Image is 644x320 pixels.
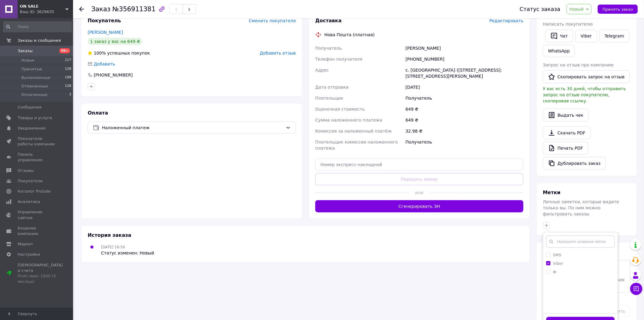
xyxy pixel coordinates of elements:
[404,82,525,93] div: [DATE]
[18,136,56,147] span: Показатели работы компании
[21,84,48,89] span: Отмененные
[21,58,35,63] span: Новые
[65,84,71,89] span: 128
[543,190,561,195] span: Метки
[94,62,115,66] span: Добавить
[69,92,71,98] span: 3
[404,137,525,154] div: Получатель
[553,253,562,257] label: SMS
[88,232,131,238] span: История заказа
[543,109,589,122] button: Выдать чек
[404,104,525,115] div: 649 ₴
[543,62,614,67] span: Запрос на отзыв про компанию
[315,46,342,51] span: Получатель
[21,75,51,80] span: Выполненные
[91,5,110,13] span: Заказ
[553,261,563,266] label: Viber
[404,115,525,126] div: 649 ₴
[18,252,40,257] span: Настройки
[543,126,591,139] a: Скачать PDF
[543,22,593,27] span: Написать покупателю
[543,157,606,170] button: Дублировать заказ
[18,199,40,204] span: Аналитика
[20,9,73,15] div: Ваш ID: 3629635
[18,209,56,220] span: Управление сайтом
[20,4,65,9] span: 𝗢𝗡 𝗦𝗔𝗟𝗘
[404,65,525,82] div: с. [GEOGRAPHIC_DATA] ([STREET_ADDRESS]: [STREET_ADDRESS][PERSON_NAME]
[249,18,296,23] span: Сменить покупателя
[18,38,61,43] span: Заказы и сообщения
[315,158,523,171] input: Номер экспресс-накладной
[315,18,342,23] span: Доставка
[404,54,525,65] div: [PHONE_NUMBER]
[315,107,365,112] span: Оценочная стоимость
[569,7,584,12] span: Новый
[404,93,525,104] div: Получатель
[315,200,523,212] button: Сгенерировать ЭН
[21,92,47,98] span: Оплаченные
[65,66,71,72] span: 128
[323,32,376,38] div: Нова Пошта (платная)
[88,18,121,23] span: Покупатель
[112,5,156,13] span: №356911381
[101,250,154,256] div: Статус изменен: Новый
[409,190,430,196] span: или
[59,48,70,53] span: 99+
[3,21,72,32] input: Поиск
[315,118,383,123] span: Сумма наложенного платежа
[543,142,588,155] a: Печать PDF
[18,241,33,247] span: Маркет
[630,283,642,295] button: Чат с покупателем
[18,262,63,285] span: [DEMOGRAPHIC_DATA] и счета
[546,236,615,248] input: Напишите название метки
[489,18,523,23] span: Редактировать
[93,72,133,78] div: [PHONE_NUMBER]
[545,30,573,42] button: Чат
[603,7,633,12] span: Принять заказ
[65,58,71,63] span: 117
[600,30,629,42] a: Telegram
[260,51,296,55] span: Добавить отзыв
[18,48,33,54] span: Заказы
[543,70,630,83] button: Скопировать запрос на отзыв
[404,126,525,137] div: 32.98 ₴
[315,85,349,90] span: Дата отправки
[18,178,43,184] span: Покупатели
[102,124,283,131] span: Наложенный платеж
[315,68,329,73] span: Адрес
[553,270,556,274] label: Ф
[88,30,123,35] a: [PERSON_NAME]
[88,38,142,45] div: 1 заказ у вас на 649 ₴
[18,126,45,131] span: Уведомления
[576,30,597,42] a: Viber
[65,75,71,80] span: 199
[21,66,42,72] span: Принятые
[543,199,619,216] span: Личные заметки, которые видите только вы. По ним можно фильтровать заказы
[315,140,398,151] span: Плательщик комиссии наложенного платежа
[101,245,125,249] span: [DATE] 16:50
[598,5,638,14] button: Принять заказ
[520,6,561,12] div: Статус заказа
[18,168,34,173] span: Отзывы
[543,45,575,57] a: WhatsApp
[18,273,63,284] div: Prom микс 1000 (3 месяца)
[18,189,51,194] span: Каталог ProSale
[79,6,84,12] div: Вернуться назад
[404,43,525,54] div: [PERSON_NAME]
[18,115,52,121] span: Товары и услуги
[315,57,362,62] span: Телефон получателя
[315,96,344,101] span: Плательщик
[18,105,41,110] span: Сообщения
[18,152,56,163] span: Панель управления
[88,110,108,116] span: Оплата
[315,129,392,133] span: Комиссия за наложенный платёж
[88,50,150,56] div: успешных покупок
[94,51,106,55] span: 100%
[543,86,626,103] span: У вас есть 30 дней, чтобы отправить запрос на отзыв покупателю, скопировав ссылку.
[18,226,56,236] span: Кошелек компании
